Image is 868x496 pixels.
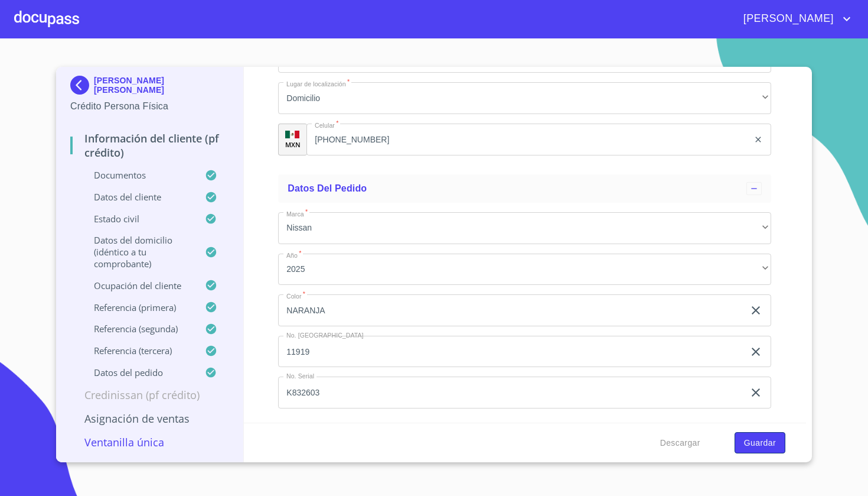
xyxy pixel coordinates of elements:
p: Ventanilla única [70,435,229,449]
img: Docupass spot blue [70,76,94,95]
p: Estado Civil [70,213,205,225]
span: [PERSON_NAME] [735,9,840,28]
button: clear input [749,345,763,359]
span: Guardar [744,436,776,450]
img: R93DlvwvvjP9fbrDwZeCRYBHk45OWMq+AAOlFVsxT89f82nwPLnD58IP7+ANJEaWYhP0Tx8kkA0WlQMPQsAAgwAOmBj20AXj6... [285,131,299,139]
p: Información del cliente (PF crédito) [70,131,229,160]
p: Referencia (primera) [70,302,205,313]
p: Datos del pedido [70,367,205,378]
button: clear input [753,135,763,144]
p: [PERSON_NAME] [PERSON_NAME] [94,76,229,95]
p: Referencia (tercera) [70,345,205,356]
div: 2025 [278,254,771,286]
p: Asignación de Ventas [70,411,229,426]
button: clear input [749,385,763,400]
span: Datos del pedido [288,183,367,193]
p: Datos del cliente [70,191,205,203]
span: Descargar [660,436,700,450]
p: Crédito Persona Física [70,99,229,114]
p: Referencia (segunda) [70,323,205,335]
p: Datos del domicilio (idéntico a tu comprobante) [70,234,205,270]
button: clear input [749,303,763,317]
p: Ocupación del Cliente [70,280,205,291]
p: Documentos [70,169,205,181]
div: Nissan [278,212,771,244]
p: Credinissan (PF crédito) [70,388,229,402]
button: account of current user [735,9,854,28]
div: Domicilio [278,82,771,114]
p: MXN [285,140,301,149]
